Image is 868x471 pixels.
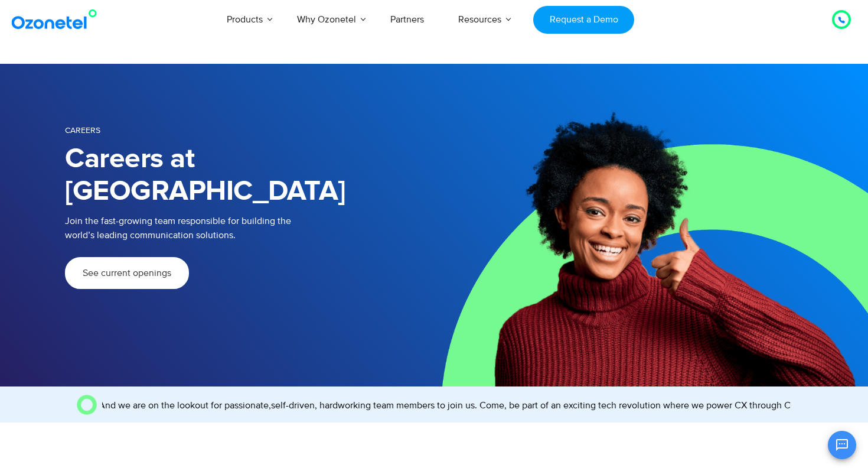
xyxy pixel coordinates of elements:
span: See current openings [83,268,171,278]
a: See current openings [65,257,189,289]
h1: Careers at [GEOGRAPHIC_DATA] [65,143,434,208]
img: O Image [77,395,97,415]
button: Open chat [828,431,856,459]
marquee: And we are on the lookout for passionate,self-driven, hardworking team members to join us. Come, ... [102,398,792,412]
p: Join the fast-growing team responsible for building the world’s leading communication solutions. [65,214,416,242]
a: Request a Demo [533,6,634,34]
span: Careers [65,125,100,135]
